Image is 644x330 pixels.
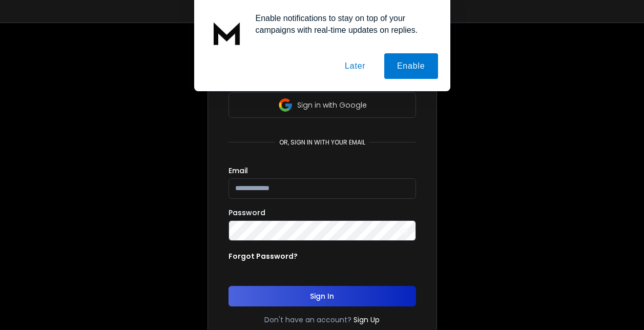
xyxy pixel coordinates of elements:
[384,53,438,79] button: Enable
[275,138,369,147] p: or, sign in with your email
[354,315,380,325] a: Sign Up
[228,286,416,306] button: Sign In
[297,100,367,110] p: Sign in with Google
[228,92,416,118] button: Sign in with Google
[228,251,298,261] p: Forgot Password?
[206,12,247,53] img: notification icon
[228,209,265,216] label: Password
[264,315,351,325] p: Don't have an account?
[228,167,248,174] label: Email
[247,12,438,36] div: Enable notifications to stay on top of your campaigns with real-time updates on replies.
[332,53,378,79] button: Later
